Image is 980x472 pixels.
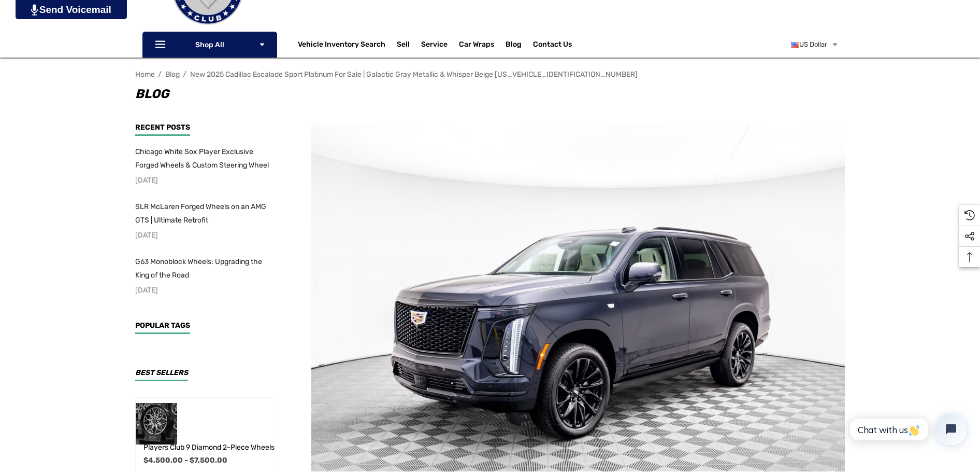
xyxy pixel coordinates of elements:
[135,229,275,242] p: [DATE]
[136,403,177,445] img: Players Club 9 Diamond 2-Piece Wheels
[135,70,155,79] a: Home
[135,321,190,330] span: Popular Tags
[135,147,269,170] span: Chicago White Sox Player Exclusive Forged Wheels & Custom Steering Wheel
[459,34,506,55] a: Car Wraps
[791,34,839,55] a: USD
[397,34,421,55] a: Sell
[506,40,522,51] a: Blog
[143,456,227,465] span: $4,500.00 - $7,500.00
[143,441,275,454] a: Players Club 9 Diamond 2-Piece Wheels
[135,145,275,172] a: Chicago White Sox Player Exclusive Forged Wheels & Custom Steering Wheel
[421,40,448,51] a: Service
[839,405,975,454] iframe: Tidio Chat
[459,40,494,51] span: Car Wraps
[135,65,845,84] nav: Breadcrumb
[533,40,572,51] a: Contact Us
[258,41,266,48] svg: Icon Arrow Down
[964,231,975,242] svg: Social Media
[135,200,275,227] a: SLR McLaren Forged Wheels on an AMG GTS | Ultimate Retrofit
[190,70,638,79] a: New 2025 Cadillac Escalade Sport Platinum For Sale | Galactic Gray Metallic & Whisper Beige [US_V...
[135,174,275,187] p: [DATE]
[135,202,266,225] span: SLR McLaren Forged Wheels on an AMG GTS | Ultimate Retrofit
[397,40,410,51] span: Sell
[135,369,188,381] h3: Best Sellers
[165,70,180,79] a: Blog
[154,39,169,51] svg: Icon Line
[959,252,980,262] svg: Top
[135,255,275,282] a: G63 Monoblock Wheels: Upgrading the King of the Road
[31,4,38,16] img: PjwhLS0gR2VuZXJhdG9yOiBHcmF2aXQuaW8gLS0+PHN2ZyB4bWxucz0iaHR0cDovL3d3dy53My5vcmcvMjAwMC9zdmciIHhtb...
[135,257,262,280] span: G63 Monoblock Wheels: Upgrading the King of the Road
[135,123,190,132] span: Recent Posts
[142,32,277,58] p: Shop All
[311,124,845,471] img: New 2025 Cadillac Escalade Sport Platinum For Sale | Galactic Gray Metallic & Whisper Beige 1GYS9...
[298,40,385,51] a: Vehicle Inventory Search
[964,210,975,220] svg: Recently Viewed
[135,84,845,104] h1: Blog
[135,284,275,297] p: [DATE]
